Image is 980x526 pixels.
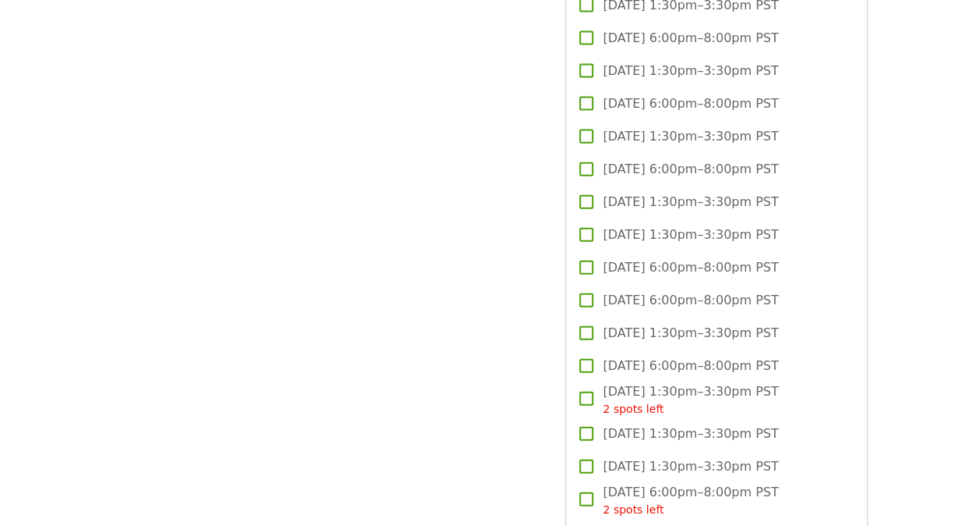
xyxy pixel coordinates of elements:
[603,193,778,211] span: [DATE] 1:30pm–3:30pm PST
[603,291,778,310] span: [DATE] 6:00pm–8:00pm PST
[603,357,778,375] span: [DATE] 6:00pm–8:00pm PST
[603,29,778,48] span: [DATE] 6:00pm–8:00pm PST
[603,425,778,443] span: [DATE] 1:30pm–3:30pm PST
[603,94,778,113] span: [DATE] 6:00pm–8:00pm PST
[603,160,778,179] span: [DATE] 6:00pm–8:00pm PST
[603,457,778,476] span: [DATE] 1:30pm–3:30pm PST
[603,62,778,80] span: [DATE] 1:30pm–3:30pm PST
[603,503,663,516] span: 2 spots left
[603,258,778,277] span: [DATE] 6:00pm–8:00pm PST
[603,127,778,146] span: [DATE] 1:30pm–3:30pm PST
[603,382,778,418] span: [DATE] 1:30pm–3:30pm PST
[603,483,778,518] span: [DATE] 6:00pm–8:00pm PST
[603,324,778,343] span: [DATE] 1:30pm–3:30pm PST
[603,403,663,415] span: 2 spots left
[603,226,778,244] span: [DATE] 1:30pm–3:30pm PST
